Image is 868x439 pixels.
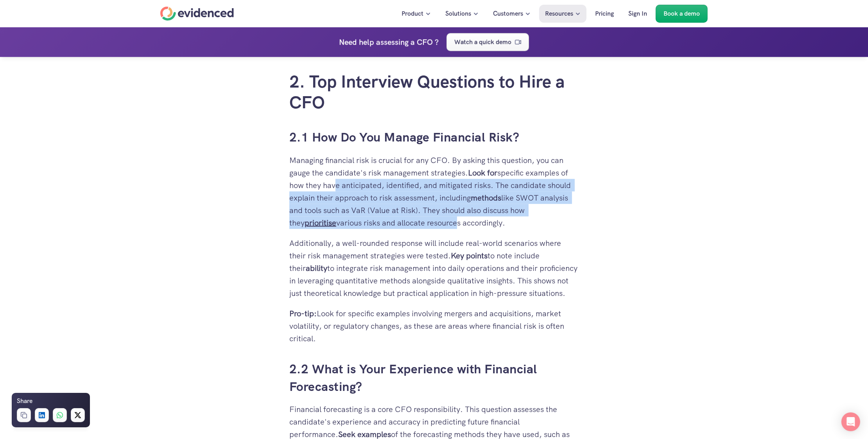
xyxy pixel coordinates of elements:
[447,33,529,51] a: Watch a quick demo
[493,9,523,19] p: Customers
[289,360,579,396] h3: 2.2 What is Your Experience with Financial Forecasting?
[451,251,488,261] strong: Key points
[160,7,234,21] a: Home
[289,307,579,345] p: Look for specific examples involving mergers and acquisitions, market volatility, or regulatory c...
[339,36,409,48] p: Need help assessing
[841,412,860,431] div: Open Intercom Messenger
[17,396,32,406] h6: Share
[289,308,317,319] strong: Pro-tip:
[411,36,433,48] h4: a CFO
[289,237,579,299] p: Additionally, a well-rounded response will include real-world scenarios where their risk manageme...
[656,5,708,23] a: Book a demo
[289,154,579,229] p: Managing financial risk is crucial for any CFO. By asking this question, you can gauge the candid...
[289,129,579,146] h3: 2.1 How Do You Manage Financial Risk?
[445,9,471,19] p: Solutions
[305,218,336,228] a: prioritise
[471,193,501,203] strong: methods
[435,36,439,48] h4: ?
[545,9,573,19] p: Resources
[589,5,620,23] a: Pricing
[622,5,653,23] a: Sign In
[628,9,647,19] p: Sign In
[468,168,497,178] strong: Look for
[402,9,423,19] p: Product
[454,37,511,47] p: Watch a quick demo
[306,263,327,273] strong: ability
[289,72,579,113] h2: 2. Top Interview Questions to Hire a CFO
[664,9,700,19] p: Book a demo
[595,9,614,19] p: Pricing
